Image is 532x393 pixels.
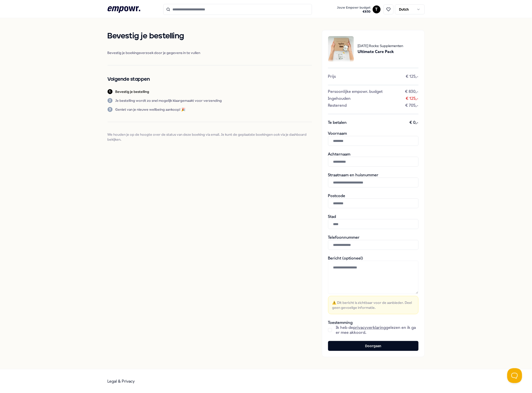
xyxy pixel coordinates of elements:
[328,131,419,146] div: Voornaam
[373,5,381,13] button: T
[328,214,419,229] div: Stad
[328,235,419,250] div: Telefoonnummer
[115,98,222,103] p: Je bestelling wordt zo snel mogelijk klaargemaakt voor verzending
[405,103,419,108] span: € 705,-
[358,49,403,55] span: Ultimate Care Pack
[328,152,419,167] div: Achternaam
[108,107,112,112] div: 3
[328,96,351,101] span: Ingehouden
[328,74,336,79] span: Prijs
[163,4,312,15] input: Search for products, categories or subcategories
[410,120,419,125] span: € 0,-
[108,379,135,384] a: Legal & Privacy
[332,300,414,310] span: ⚠️ Dit bericht is zichtbaar voor de aanbieder. Deel geen gevoelige informatie.
[328,193,419,208] div: Postcode
[405,89,419,94] span: € 830,-
[406,96,419,101] span: € 125,-
[108,50,312,55] span: Bevestig je boekingsverzoek door je gegevens in te vullen
[328,173,419,187] div: Straatnaam en huisnummer
[353,325,386,330] a: privacyverklaring
[358,43,403,49] span: [DATE] Rocks: Supplementen
[108,89,112,94] div: 1
[507,368,522,383] iframe: Help Scout Beacon - Open
[108,98,112,103] div: 2
[328,36,354,62] img: package image
[337,10,371,14] span: € 830
[108,75,312,83] h2: Volgende stappen
[328,89,383,94] span: Persoonlijke empowr. budget
[115,89,149,94] p: Bevestig je bestelling
[328,103,347,108] span: Resterend
[108,132,312,142] span: We houden je op de hoogte over de status van deze boeking via email. Je kunt de geplaatste boekin...
[115,107,186,112] p: Geniet van je nieuwe wellbeing aankoop! 🎉
[335,4,373,15] a: Jouw Empowr budget€830
[336,325,419,335] span: Ik heb de gelezen en ik ga er mee akkoord.
[328,120,347,125] span: Te betalen
[108,30,312,42] h1: Bevestig je bestelling
[328,341,419,351] button: Doorgaan
[406,74,419,79] span: € 125,-
[337,6,371,10] span: Jouw Empowr budget
[328,320,419,335] div: Toestemming
[328,256,419,314] div: Bericht (optioneel)
[336,5,372,15] button: Jouw Empowr budget€830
